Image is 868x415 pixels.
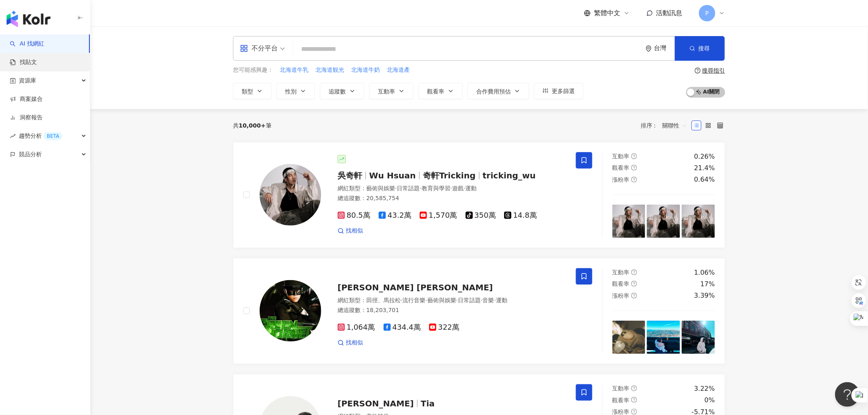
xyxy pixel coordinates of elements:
span: [PERSON_NAME] [338,399,414,408]
span: 繁體中文 [594,9,620,18]
span: 遊戲 [452,185,464,192]
img: post-image [682,321,715,354]
button: 類型 [233,83,272,99]
a: 找相似 [338,339,363,347]
span: Wu Hsuan [369,171,416,180]
span: 14.8萬 [504,211,537,220]
span: 北海道牛奶 [351,66,380,74]
span: environment [646,46,652,52]
a: 商案媒合 [10,95,43,103]
span: tricking_wu [483,171,536,180]
button: 搜尋 [675,36,725,61]
span: question-circle [631,269,637,275]
span: · [401,297,402,303]
span: 競品分析 [19,145,42,164]
span: 10,000+ [239,122,266,129]
span: 漲粉率 [612,408,630,415]
span: 日常話題 [397,185,420,192]
span: 互動率 [612,385,630,392]
img: post-image [682,205,715,238]
span: · [456,297,458,303]
div: BETA [43,132,62,140]
div: 排序： [641,119,692,132]
span: question-circle [631,177,637,182]
span: 434.4萬 [384,323,421,332]
span: question-circle [631,281,637,287]
div: 搜尋指引 [702,67,725,74]
span: 資源庫 [19,71,36,90]
img: post-image [612,205,646,238]
span: · [425,297,427,303]
span: question-circle [631,153,637,159]
span: question-circle [631,397,637,403]
button: 互動率 [369,83,413,99]
div: 共 筆 [233,122,272,129]
button: 北海道観光 [315,66,345,75]
span: 漲粉率 [612,292,630,299]
a: 洞察報告 [10,114,43,122]
span: 吳奇軒 [338,171,362,180]
button: 觀看率 [418,83,463,99]
a: KOL Avatar吳奇軒Wu Hsuan奇軒Trickingtricking_wu網紅類型：藝術與娛樂·日常話題·教育與學習·遊戲·運動總追蹤數：20,585,75480.5萬43.2萬1,5... [233,142,725,248]
div: 網紅類型 ： [338,296,566,305]
span: 互動率 [378,88,395,95]
span: 350萬 [466,211,496,220]
span: 合作費用預估 [476,88,511,95]
div: 1.06% [694,268,715,277]
div: 3.22% [694,384,715,393]
span: · [481,297,482,303]
span: 322萬 [429,323,459,332]
span: 找相似 [346,339,363,347]
span: question-circle [695,68,701,73]
span: 音樂 [483,297,494,303]
span: 趨勢分析 [19,127,62,145]
img: post-image [647,321,680,354]
span: · [494,297,496,303]
button: 合作費用預估 [468,83,529,99]
div: 21.4% [694,164,715,173]
span: 運動 [496,297,507,303]
div: 網紅類型 ： [338,185,566,193]
span: · [464,185,465,192]
a: 找貼文 [10,58,37,66]
span: appstore [240,44,248,52]
span: · [395,185,397,192]
span: 北海道観光 [315,66,344,74]
span: 觀看率 [612,280,630,287]
span: 您可能感興趣： [233,66,273,74]
span: 日常話題 [458,297,481,303]
div: 0% [705,396,715,405]
img: post-image [612,321,646,354]
a: KOL Avatar[PERSON_NAME] [PERSON_NAME]網紅類型：田徑、馬拉松·流行音樂·藝術與娛樂·日常話題·音樂·運動總追蹤數：18,203,7011,064萬434.4萬... [233,258,725,364]
span: · [450,185,452,192]
span: 43.2萬 [379,211,411,220]
span: question-circle [631,385,637,391]
span: 流行音樂 [402,297,425,303]
span: question-circle [631,293,637,299]
span: question-circle [631,409,637,415]
div: 3.39% [694,291,715,300]
span: rise [10,133,16,139]
span: 漲粉率 [612,176,630,183]
span: 奇軒Tricking [423,171,476,180]
div: 17% [700,280,715,289]
button: 追蹤數 [320,83,364,99]
span: 追蹤數 [329,88,346,95]
span: Tia [421,399,435,408]
div: 0.64% [694,175,715,184]
span: 北海道產 [387,66,410,74]
span: 觀看率 [612,164,630,171]
span: 類型 [242,88,253,95]
iframe: Help Scout Beacon - Open [835,382,860,407]
div: 總追蹤數 ： 18,203,701 [338,306,566,315]
div: 0.26% [694,152,715,161]
span: 活動訊息 [656,9,683,17]
div: 總追蹤數 ： 20,585,754 [338,194,566,203]
button: 北海道產 [386,66,410,75]
div: 不分平台 [240,42,278,55]
span: 互動率 [612,153,630,160]
span: 80.5萬 [338,211,370,220]
span: 觀看率 [427,88,444,95]
span: 北海道牛乳 [280,66,308,74]
span: 藝術與娛樂 [427,297,456,303]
